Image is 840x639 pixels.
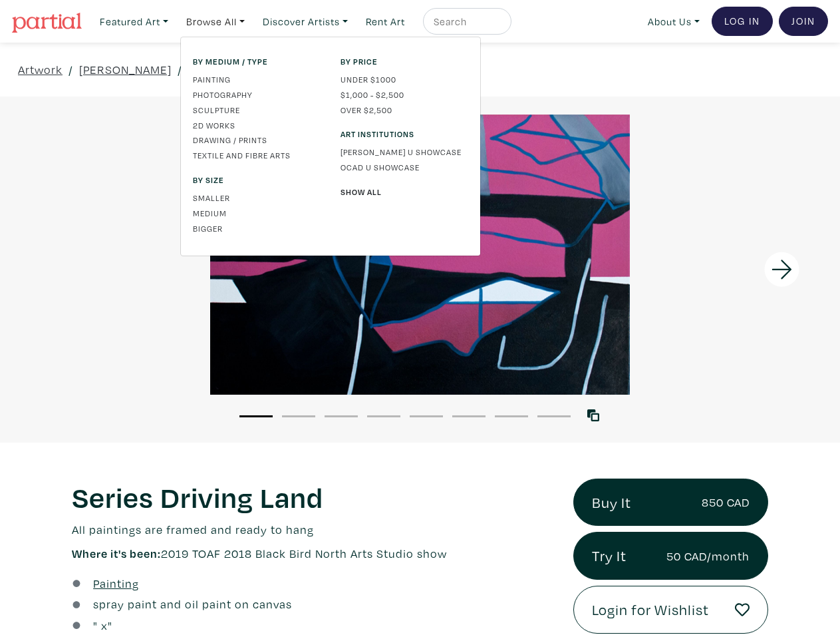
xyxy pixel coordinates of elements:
[193,192,321,204] a: Smaller
[72,544,553,562] p: 2019 TOAF 2018 Black Bird North Arts Studio show
[325,415,358,417] button: 3 of 8
[72,546,161,561] span: Where it's been:
[93,574,139,592] a: Painting
[341,146,468,158] a: [PERSON_NAME] U Showcase
[193,222,321,234] a: Bigger
[193,174,321,186] span: By size
[642,8,706,35] a: About Us
[257,8,354,35] a: Discover Artists
[367,415,400,417] button: 4 of 8
[452,415,486,417] button: 6 of 8
[79,61,172,79] a: [PERSON_NAME]
[712,7,773,36] a: Log In
[341,89,468,101] a: $1,000 - $2,500
[495,415,528,417] button: 7 of 8
[702,493,750,511] small: 850 CAD
[592,598,709,621] span: Login for Wishlist
[18,61,63,79] a: Artwork
[193,134,321,146] a: Drawing / Prints
[282,415,315,417] button: 2 of 8
[93,595,292,613] a: spray paint and oil paint on canvas
[72,521,553,538] p: All paintings are framed and ready to hang
[69,61,73,79] span: /
[573,479,768,527] a: Buy It850 CAD
[94,8,174,35] a: Featured Art
[779,7,828,36] a: Join
[341,73,468,85] a: Under $1000
[432,13,499,30] input: Search
[93,616,112,634] div: " x "
[193,55,321,67] span: By medium / type
[93,576,139,591] u: Painting
[180,37,481,256] div: Featured Art
[193,119,321,131] a: 2D works
[341,128,468,140] span: Art Institutions
[193,149,321,161] a: Textile and Fibre Arts
[193,73,321,85] a: Painting
[410,415,443,417] button: 5 of 8
[573,532,768,580] a: Try It50 CAD/month
[341,186,468,198] a: Show All
[180,8,251,35] a: Browse All
[341,55,468,67] span: By price
[341,104,468,116] a: Over $2,500
[573,586,768,634] a: Login for Wishlist
[72,479,553,515] h1: Series Driving Land
[193,104,321,116] a: Sculpture
[341,161,468,173] a: OCAD U Showcase
[666,547,750,565] small: 50 CAD/month
[193,89,321,101] a: Photography
[239,415,273,417] button: 1 of 8
[178,61,182,79] span: /
[360,8,411,35] a: Rent Art
[537,415,571,417] button: 8 of 8
[193,207,321,219] a: Medium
